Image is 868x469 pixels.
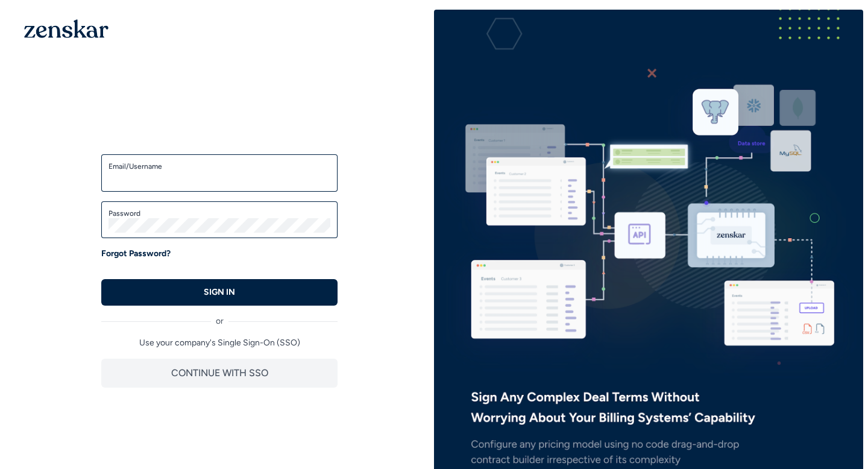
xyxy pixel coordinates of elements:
[101,248,171,260] a: Forgot Password?
[108,162,330,171] label: Email/Username
[101,337,338,349] p: Use your company's Single Sign-On (SSO)
[204,286,235,298] p: SIGN IN
[101,359,338,388] button: CONTINUE WITH SSO
[24,19,108,38] img: 1OGAJ2xQqyY4LXKgY66KYq0eOWRCkrZdAb3gUhuVAqdWPZE9SRJmCz+oDMSn4zDLXe31Ii730ItAGKgCKgCCgCikA4Av8PJUP...
[101,279,338,306] button: SIGN IN
[101,306,338,327] div: or
[108,209,330,218] label: Password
